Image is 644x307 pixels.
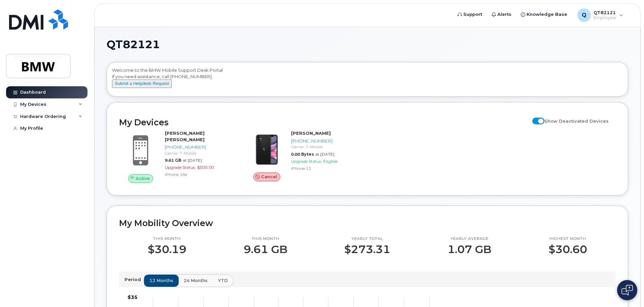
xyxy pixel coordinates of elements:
[291,159,322,164] span: Upgrade Status:
[291,130,331,136] strong: [PERSON_NAME]
[291,138,361,144] div: [PHONE_NUMBER]
[244,236,287,242] p: This month
[165,130,205,142] strong: [PERSON_NAME] [PERSON_NAME]
[112,81,172,86] a: Submit a Helpdesk Request
[621,285,633,296] img: Open chat
[136,175,150,182] span: Active
[124,276,144,283] p: Period
[448,236,491,242] p: Yearly average
[532,115,538,120] input: Show Deactivated Devices
[291,165,361,171] div: iPhone 11
[119,130,237,183] a: Active[PERSON_NAME] [PERSON_NAME][PHONE_NUMBER]Carrier: T-Mobile9.61 GBat [DATE]Upgrade Status:$5...
[112,67,623,94] div: Welcome to the BMW Mobile Support Desk Portal If you need assistance, call [PHONE_NUMBER].
[344,243,390,255] p: $273.31
[291,152,314,157] span: 0.00 Bytes
[184,277,208,284] span: 24 months
[119,117,529,127] h2: My Devices
[291,144,361,150] div: Carrier: T-Mobile
[261,174,277,180] span: Cancel
[183,158,202,163] span: at [DATE]
[251,133,283,166] img: iPhone_11.jpg
[165,165,196,170] span: Upgrade Status:
[148,236,186,242] p: This month
[112,80,172,88] button: Submit a Helpdesk Request
[548,236,587,242] p: Highest month
[315,152,334,157] span: at [DATE]
[107,39,160,50] span: QT82121
[128,294,138,300] tspan: $35
[197,165,214,170] span: $500.00
[119,218,616,228] h2: My Mobility Overview
[544,118,609,124] span: Show Deactivated Devices
[165,144,235,150] div: [PHONE_NUMBER]
[165,150,235,156] div: Carrier: T-Mobile
[165,172,235,177] div: iPhone 16e
[323,159,337,164] span: Eligible
[244,243,287,255] p: 9.61 GB
[245,130,363,181] a: Cancel[PERSON_NAME][PHONE_NUMBER]Carrier: T-Mobile0.00 Bytesat [DATE]Upgrade Status:EligibleiPhon...
[218,277,228,284] span: YTD
[344,236,390,242] p: Yearly total
[548,243,587,255] p: $30.60
[448,243,491,255] p: 1.07 GB
[165,158,181,163] span: 9.61 GB
[148,243,186,255] p: $30.19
